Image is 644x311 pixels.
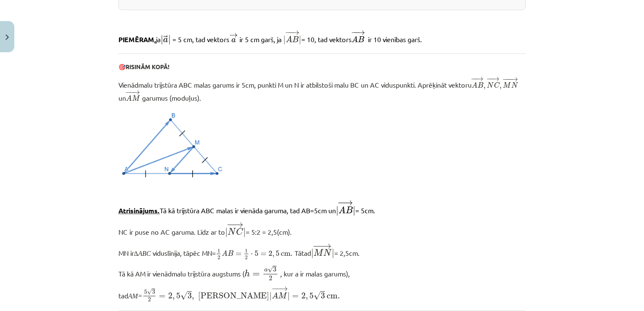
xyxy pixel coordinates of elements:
span: − [129,91,132,95]
span: − [285,30,292,35]
span: B [478,83,483,88]
span: ⋅ [251,254,253,256]
span: NC ir puse no AC garuma. Līdz ar to = 5:2 = 2,5(cm). [118,228,292,236]
span: 3 [273,267,276,271]
span: 1 [245,249,247,252]
span: , [483,86,486,90]
span: → [291,30,300,35]
: ∆ [134,250,138,257]
span: | [243,228,246,237]
span: = [159,295,166,298]
span: → [132,91,140,95]
span: Tā kā trijstūra ABC malas ir vienāda garuma, tad AB=5cm un = 5cm. [160,206,375,214]
span: 5 [144,290,147,294]
span: | [299,36,301,45]
: ABC [138,250,151,257]
span: − [486,77,492,81]
span: 5 [276,251,279,257]
span: . [338,296,340,299]
span: − [338,200,345,206]
span: 2 [245,255,247,259]
span: − [271,287,278,292]
span: = [260,253,266,256]
span: | [336,206,338,216]
span: A [272,292,278,299]
span: B [228,251,233,256]
span: A [338,206,346,214]
span: , [499,86,502,90]
span: 3 [152,290,155,294]
span: 3 [188,292,192,299]
span: cm [281,252,290,256]
span: − [351,30,358,35]
span: − [341,200,341,206]
span: C [236,228,243,236]
span: − [471,77,477,81]
span: a [264,268,268,272]
span: | [269,292,272,301]
span: → [510,78,518,82]
span: , [272,254,274,258]
span: − [275,287,279,292]
span: − [502,78,508,82]
span: ir 5 cm garš, ja [239,35,282,43]
span: B [292,36,299,43]
span: , [192,296,194,300]
span: √ [268,266,273,273]
span: √ [314,291,321,300]
span: = [236,253,241,256]
span: M [503,83,511,88]
span: −− [505,78,509,82]
span: , [306,296,308,300]
span: N [323,249,332,256]
span: 1 [217,249,220,252]
: AM [128,292,138,300]
span: ja [156,35,171,43]
span: , [172,296,175,300]
span: = [292,295,299,298]
span: − [473,77,474,81]
span: . [290,254,292,256]
span: | [283,36,286,45]
img: icon-close-lesson-0947bae3869378f0d4975bcd49f059093ad1ed9edebbc8119c70593378902aed.svg [5,35,9,40]
span: cm [327,295,338,299]
span: , kur a ir malas garums), [280,269,350,278]
span: √ [180,291,188,300]
span: Tātad = 2,5cm. [295,249,360,257]
span: 3 [321,292,325,299]
span: A [286,36,292,43]
span: | [353,206,355,216]
span: | [311,249,314,258]
span: N [228,228,236,235]
span: garumus (moduļus). [142,94,201,102]
span: | [161,35,163,45]
span: MN ir [118,249,134,257]
span: PIEMĒRAM, [118,35,156,44]
span: viduslīnija, tāpēc MN= [153,249,216,257]
span: tad [118,291,128,300]
span: un [118,94,126,102]
span: √ [147,289,152,295]
span: − [288,30,289,35]
span: | [168,35,171,45]
span: Atrisinājums. [118,206,160,215]
span: B [358,36,364,43]
span: → [492,77,499,81]
span: → [343,200,353,206]
span: A [222,250,228,256]
p: 🎯 [118,62,526,71]
span: ir 10 vienības garš. [368,35,422,43]
span: [PERSON_NAME] [198,292,269,300]
span: → [357,30,365,35]
span: , tad vektors [314,35,352,43]
span: A [472,82,478,88]
span: → [322,244,331,249]
span: a [163,38,168,43]
span: | [332,249,334,258]
span: 2 [148,298,151,302]
span: N [487,83,494,88]
span: → [279,287,288,292]
span: A [352,36,358,43]
span: − [354,30,355,35]
span: 2 [168,292,172,299]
